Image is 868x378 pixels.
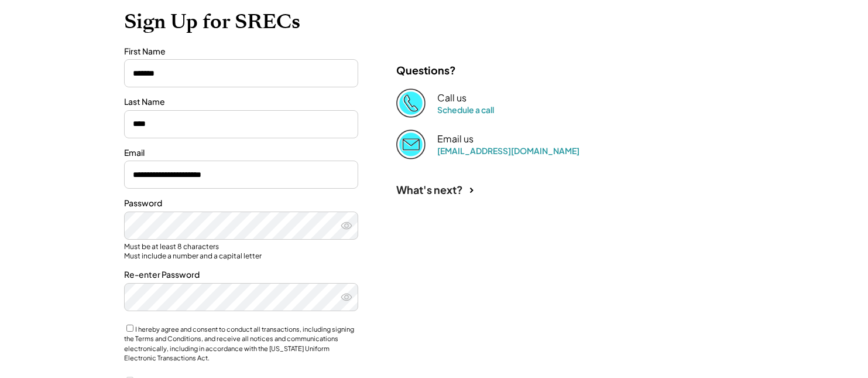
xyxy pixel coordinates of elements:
[124,325,354,362] label: I hereby agree and consent to conduct all transactions, including signing the Terms and Condition...
[124,46,358,57] div: First Name
[437,133,474,145] div: Email us
[124,147,358,159] div: Email
[124,242,358,260] div: Must be at least 8 characters Must include a number and a capital letter
[396,88,426,118] img: Phone%20copy%403x.png
[124,197,358,209] div: Password
[124,9,745,34] h1: Sign Up for SRECs
[396,130,426,159] img: Email%202%403x.png
[437,104,494,115] a: Schedule a call
[124,96,358,108] div: Last Name
[396,63,456,77] div: Questions?
[437,145,579,156] a: [EMAIL_ADDRESS][DOMAIN_NAME]
[437,92,466,104] div: Call us
[396,183,463,196] div: What's next?
[124,269,358,281] div: Re-enter Password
